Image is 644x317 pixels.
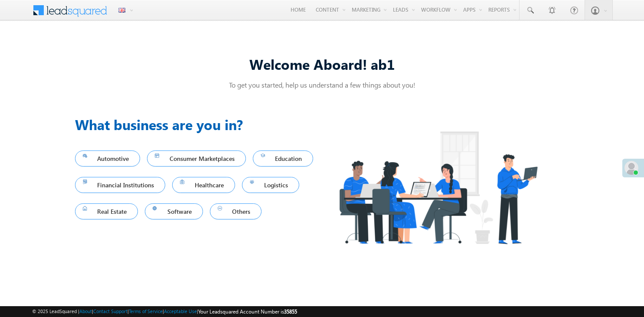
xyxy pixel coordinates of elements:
a: Acceptable Use [164,308,197,314]
div: Welcome Aboard! ab1 [75,55,569,73]
p: To get you started, help us understand a few things about you! [75,80,569,89]
a: Terms of Service [129,308,163,314]
h3: What business are you in? [75,114,322,135]
span: Consumer Marketplaces [155,153,238,164]
span: Your Leadsquared Account Number is [198,308,297,315]
img: Industry.png [322,114,554,261]
span: 35855 [284,308,297,315]
span: Healthcare [180,179,227,191]
span: © 2025 LeadSquared | | | | | [32,307,297,316]
span: Financial Institutions [83,179,158,191]
span: Logistics [250,179,292,191]
span: Real Estate [83,206,131,217]
a: About [79,308,92,314]
span: Others [218,206,254,217]
span: Education [261,153,306,164]
span: Automotive [83,153,133,164]
span: Software [153,206,195,217]
a: Contact Support [93,308,127,314]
